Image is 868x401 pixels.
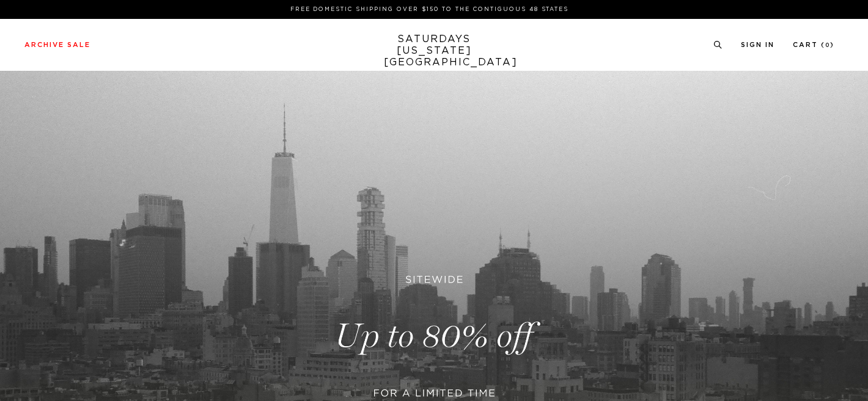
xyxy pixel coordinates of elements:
a: Sign In [741,42,774,48]
a: Cart (0) [793,42,834,48]
small: 0 [825,43,830,48]
a: SATURDAYS[US_STATE][GEOGRAPHIC_DATA] [384,34,485,68]
p: FREE DOMESTIC SHIPPING OVER $150 TO THE CONTIGUOUS 48 STATES [29,5,829,14]
a: Archive Sale [24,42,90,48]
